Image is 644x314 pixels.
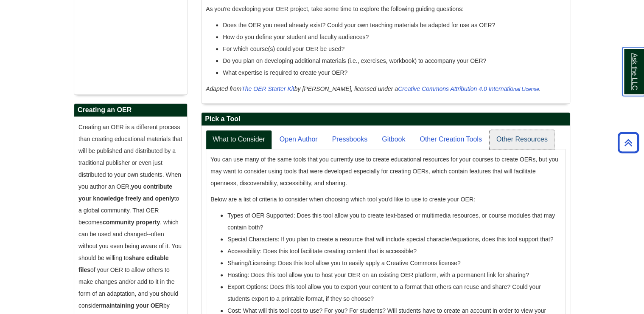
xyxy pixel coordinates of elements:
[206,6,463,12] span: As you're developing your OER project, take some time to explore the following guiding questions:
[241,85,294,92] a: The OER Starter Kit
[227,272,529,278] span: Hosting: Does this tool allow you to host your OER on an existing OER platform, with a permanent ...
[74,104,187,117] h2: Creating an OER
[223,57,486,64] span: Do you plan on developing additional materials (i.e., exercises, workbook) to accompany your OER?
[513,86,539,92] a: nal License
[206,85,513,92] em: Adapted from by [PERSON_NAME], licensed under a
[413,130,488,149] a: Other Creation Tools
[223,22,495,28] span: Does the OER you need already exist? Could your own teaching materials be adapted for use as OER?
[398,85,513,92] a: Creative Commons Attribution 4.0 Internatio
[375,130,412,149] a: Gitbook
[227,236,553,243] span: Special Characters: If you plan to create a resource that will include special character/equation...
[227,260,460,266] span: Sharing/Licensing: Does this tool allow you to easily apply a Creative Commons license?
[78,255,168,273] strong: share editable files
[325,130,374,149] a: Pressbooks
[210,156,558,187] span: You can use many of the same tools that you currently use to create educational resources for you...
[210,196,475,203] span: Below are a list of criteria to consider when choosing which tool you'd like to use to create you...
[227,212,555,231] span: Types of OER Supported: Does this tool allow you to create text-based or multimedia resources, or...
[101,302,163,309] strong: maintaining your OER
[273,130,325,149] a: Open Author
[615,137,642,148] a: Back to Top
[223,45,344,52] span: For which course(s) could your OER be used?
[202,113,570,126] h2: Pick a Tool
[227,248,417,255] span: Accessibility: Does this tool facilitate creating content that is accessible?
[206,130,272,149] a: What to Consider
[513,86,540,92] em: .
[78,183,174,202] strong: you contribute your knowledge freely and openly
[227,283,541,302] span: Export Options: Does this tool allow you to export your content to a format that others can reuse...
[223,69,347,76] span: What expertise is required to create your OER?
[103,219,160,226] strong: community property
[490,130,554,149] a: Other Resources
[223,34,369,40] span: How do you define your student and faculty audiences?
